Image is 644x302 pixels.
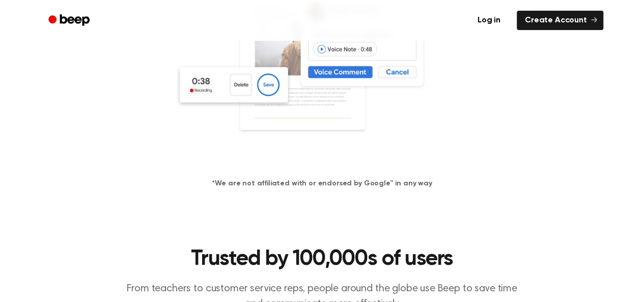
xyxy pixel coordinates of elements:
a: Log in [467,9,511,32]
a: Beep [41,11,99,31]
h4: *We are not affiliated with or endorsed by Google™ in any way [12,178,632,189]
a: Create Account [517,11,603,30]
h2: Trusted by 100,000s of users [127,246,518,273]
